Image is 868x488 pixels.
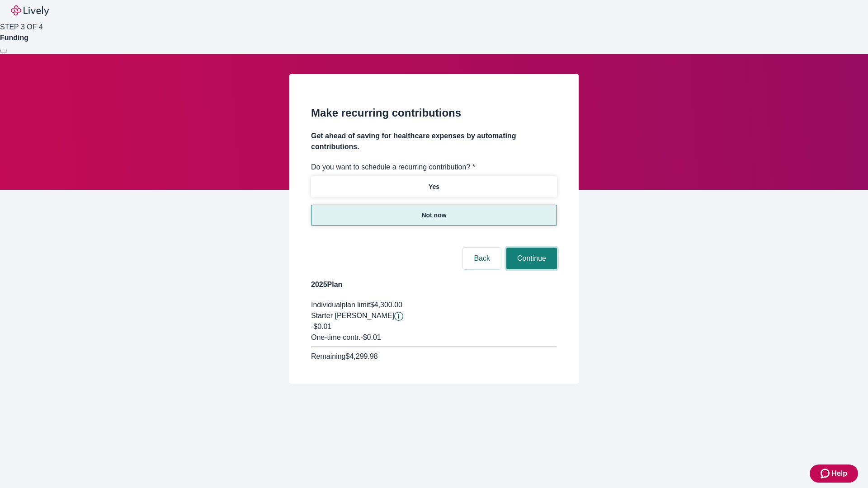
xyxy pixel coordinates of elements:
[831,468,847,479] span: Help
[311,323,331,330] span: -$0.01
[311,333,360,341] span: One-time contr.
[311,312,394,319] span: Starter [PERSON_NAME]
[429,182,439,192] p: Yes
[463,248,501,269] button: Back
[345,352,377,360] span: $4,299.98
[11,5,49,16] img: Lively
[311,352,345,360] span: Remaining
[421,211,446,220] p: Not now
[311,131,557,152] h4: Get ahead of saving for healthcare expenses by automating contributions.
[506,248,557,269] button: Continue
[311,162,475,173] label: Do you want to schedule a recurring contribution? *
[311,279,557,290] h4: 2025 Plan
[311,105,557,121] h2: Make recurring contributions
[311,301,370,309] span: Individual plan limit
[311,176,557,197] button: Yes
[821,468,831,479] svg: Zendesk support icon
[311,205,557,226] button: Not now
[360,333,381,341] span: - $0.01
[394,312,403,321] svg: Starter penny details
[810,465,858,483] button: Zendesk support iconHelp
[370,301,402,309] span: $4,300.00
[394,312,403,321] button: Lively will contribute $0.01 to establish your account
